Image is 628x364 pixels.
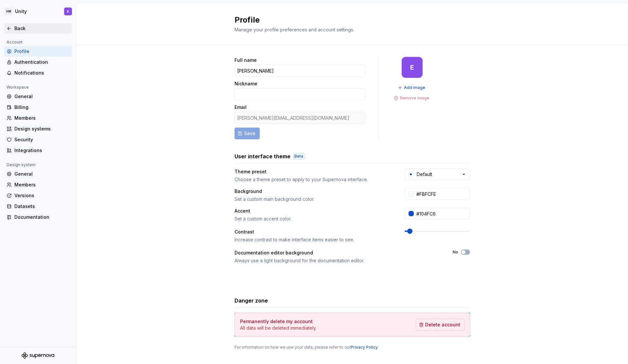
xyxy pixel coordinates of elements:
div: HM [5,8,12,15]
div: Back [14,25,69,32]
div: Members [14,115,69,121]
h3: Danger zone [235,297,268,304]
h3: User interface theme [235,152,290,160]
a: Back [4,23,72,34]
div: Workspace [4,83,31,91]
div: Notifications [14,70,69,76]
a: General [4,91,72,102]
a: Members [4,180,72,190]
a: Billing [4,102,72,113]
a: Design systems [4,124,72,134]
button: Delete account [416,319,464,331]
div: Choose a theme preset to apply to your Supernova interface. [235,176,393,183]
div: Integrations [14,147,69,154]
button: Default [405,168,470,180]
svg: Supernova Logo [22,352,54,359]
p: All data will be deleted immediately. [240,325,317,331]
div: Default [417,171,432,178]
label: No [453,250,458,255]
div: Billing [14,104,69,111]
a: Datasets [4,201,72,212]
button: HMUnityE [1,4,75,19]
div: Documentation [14,214,69,220]
a: Notifications [4,68,72,78]
div: Design systems [14,126,69,132]
a: Documentation [4,212,72,222]
span: Add image [404,85,425,90]
a: Integrations [4,145,72,156]
div: Background [235,188,393,195]
label: Nickname [235,80,257,87]
div: Set a custom accent color. [235,216,393,222]
div: Unity [15,8,27,15]
a: Authentication [4,57,72,67]
div: For information on how we use your data, please refer to our . [235,345,470,350]
div: E [410,65,414,70]
a: Privacy Policy [351,345,378,350]
div: Datasets [14,203,69,210]
div: Set a custom main background color. [235,196,393,202]
a: General [4,169,72,179]
div: Always use a light background for the documentation editor. [235,257,441,264]
button: Add image [396,83,428,92]
a: Versions [4,190,72,201]
label: Email [235,104,247,111]
div: Theme preset [235,168,393,175]
input: #104FC6 [414,208,470,219]
h4: Permanently delete my account [240,318,313,325]
div: Increase contrast to make interface items easier to see. [235,236,393,243]
div: Versions [14,192,69,199]
div: Beta [293,153,305,160]
div: General [14,171,69,177]
div: Contrast [235,229,393,235]
span: Delete account [425,321,460,328]
div: Profile [14,48,69,55]
div: General [14,93,69,100]
a: Members [4,113,72,123]
div: Authentication [14,59,69,65]
a: Profile [4,46,72,57]
div: Account [4,38,25,46]
div: Documentation editor background [235,250,441,256]
div: Accent [235,208,393,214]
div: E [67,9,69,14]
a: Security [4,134,72,145]
div: Members [14,182,69,188]
h2: Profile [235,15,462,25]
span: Manage your profile preferences and account settings. [235,27,354,32]
label: Full name [235,57,257,63]
div: Design system [4,161,38,169]
input: #FFFFFF [414,188,470,200]
div: Security [14,136,69,143]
